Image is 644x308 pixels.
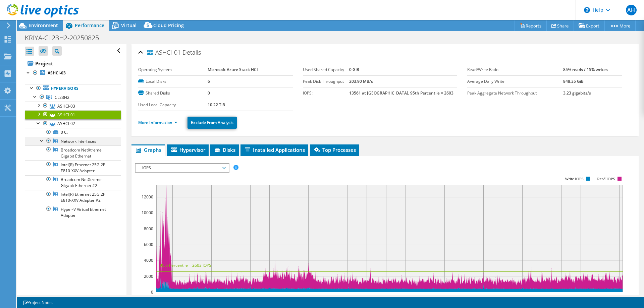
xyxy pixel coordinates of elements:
[208,78,210,84] b: 6
[626,5,637,15] span: AH
[467,78,563,85] label: Average Daily Write
[303,90,349,97] label: IOPS:
[546,20,574,31] a: Share
[25,190,121,205] a: Intel(R) Ethernet 25G 2P E810-XXV Adapter #2
[25,102,121,110] a: ASHCI-03
[25,160,121,175] a: Intel(R) Ethernet 25G 2P E810-XXV Adapter
[349,67,359,72] b: 0 GiB
[138,102,208,108] label: Used Local Capacity
[584,7,590,13] svg: \n
[604,20,636,31] a: More
[25,175,121,190] a: Broadcom NetXtreme Gigabit Ethernet #2
[18,298,57,307] a: Project Notes
[135,146,161,153] span: Graphs
[75,22,104,28] span: Performance
[563,78,584,84] b: 848.35 GiB
[597,177,615,181] text: Read IOPS
[144,226,153,232] text: 8000
[170,146,205,153] span: Hypervisor
[138,120,177,125] a: More Information
[565,177,584,181] text: Write IOPS
[208,90,210,96] b: 0
[160,262,211,268] text: 95th Percentile = 2603 IOPS
[147,49,181,56] span: ASHCI-01
[25,128,121,137] a: 0 C:
[55,95,69,100] span: CL23H2
[138,66,208,73] label: Operating System
[303,66,349,73] label: Used Shared Capacity
[313,146,356,153] span: Top Processes
[144,242,153,247] text: 6000
[25,84,121,93] a: Hypervisors
[467,90,563,97] label: Peak Aggregate Network Throughput
[144,257,153,263] text: 4000
[48,70,66,76] b: ASHCI-03
[208,67,258,72] b: Microsoft Azure Stack HCI
[349,78,373,84] b: 203.90 MB/s
[138,78,208,85] label: Local Disks
[142,194,153,200] text: 12000
[303,78,349,85] label: Peak Disk Throughput
[244,146,305,153] span: Installed Applications
[29,22,58,28] span: Environment
[563,90,591,96] b: 3.23 gigabits/s
[142,210,153,215] text: 10000
[25,145,121,160] a: Broadcom NetXtreme Gigabit Ethernet
[349,90,453,96] b: 13561 at [GEOGRAPHIC_DATA], 95th Percentile = 2603
[151,289,153,295] text: 0
[22,34,109,42] h1: KRIYA-CL23H2-20250825
[144,273,153,279] text: 2000
[187,117,237,129] a: Exclude From Analysis
[139,164,225,172] span: IOPS
[208,102,225,108] b: 10.22 TiB
[25,119,121,128] a: ASHCI-02
[574,20,605,31] a: Export
[467,66,563,73] label: Read/Write Ratio
[214,146,235,153] span: Disks
[25,205,121,220] a: Hyper-V Virtual Ethernet Adapter
[25,110,121,119] a: ASHCI-01
[563,67,608,72] b: 85% reads / 15% writes
[25,93,121,102] a: CL23H2
[138,90,208,97] label: Shared Disks
[153,22,184,28] span: Cloud Pricing
[25,69,121,77] a: ASHCI-03
[25,137,121,145] a: Network Interfaces
[182,48,201,56] span: Details
[25,58,121,69] a: Project
[515,20,547,31] a: Reports
[121,22,137,28] span: Virtual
